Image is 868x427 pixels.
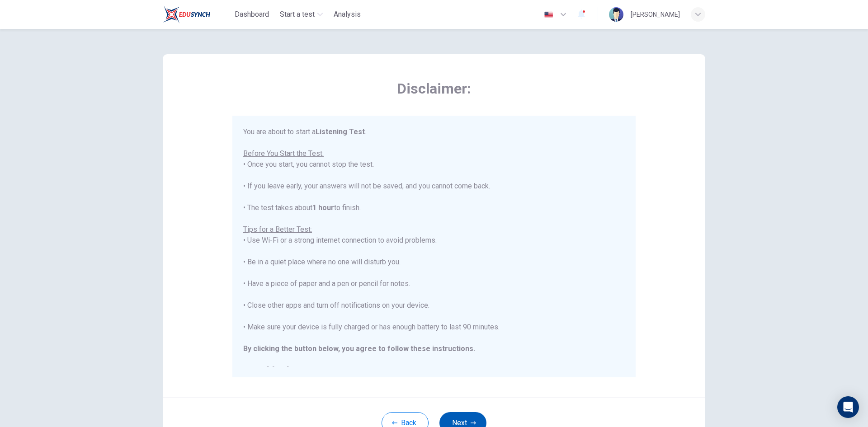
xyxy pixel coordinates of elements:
[243,344,475,353] b: By clicking the button below, you agree to follow these instructions.
[280,9,315,20] span: Start a test
[312,203,334,212] b: 1 hour
[163,5,210,23] img: EduSynch logo
[543,11,554,18] img: en
[316,127,365,136] b: Listening Test
[631,9,680,20] div: [PERSON_NAME]
[232,80,636,98] span: Disclaimer:
[243,365,625,376] h2: Good luck!
[231,6,273,23] button: Dashboard
[243,149,324,158] u: Before You Start the Test:
[243,127,625,376] div: You are about to start a . • Once you start, you cannot stop the test. • If you leave early, your...
[243,225,312,234] u: Tips for a Better Test:
[334,9,361,20] span: Analysis
[163,5,231,23] a: EduSynch logo
[330,6,364,23] button: Analysis
[609,7,623,22] img: Profile picture
[276,6,326,23] button: Start a test
[837,396,859,418] div: Open Intercom Messenger
[235,9,269,20] span: Dashboard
